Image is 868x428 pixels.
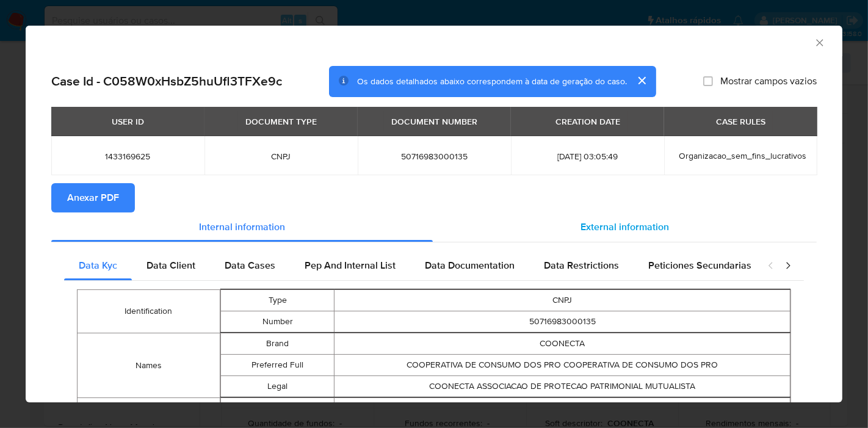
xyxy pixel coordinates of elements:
td: Identification [78,289,220,333]
span: Pep And Internal List [305,258,396,272]
span: Data Documentation [425,258,515,272]
td: Names [78,333,220,397]
td: Type [220,289,335,311]
span: Anexar PDF [67,184,119,211]
span: Organizacao_sem_fins_lucrativos [679,150,806,162]
div: Detailed internal info [64,251,755,280]
div: CASE RULES [709,111,773,132]
td: Code [220,397,335,419]
span: Peticiones Secundarias [648,258,751,272]
span: Data Cases [225,258,275,272]
div: CREATION DATE [548,111,627,132]
td: COOPERATIVA DE CONSUMO DOS PRO COOPERATIVA DE CONSUMO DOS PRO [335,354,790,375]
span: Mostrar campos vazios [720,75,817,87]
div: DOCUMENT TYPE [238,111,324,132]
span: 1433169625 [66,151,190,162]
span: [DATE] 03:05:49 [526,151,649,162]
span: Data Client [146,258,195,272]
td: CNPJ [335,289,790,311]
div: closure-recommendation-modal [26,26,842,402]
td: Number [220,311,335,332]
td: 9499500 [335,397,790,419]
button: Anexar PDF [51,183,135,212]
button: cerrar [627,66,656,95]
button: Fechar a janela [814,37,825,48]
span: Internal information [199,220,285,234]
h2: Case Id - C058W0xHsbZ5huUfl3TFXe9c [51,73,282,89]
span: Data Kyc [79,258,117,272]
td: Legal [220,375,335,397]
div: Detailed info [51,212,817,242]
td: 50716983000135 [335,311,790,332]
div: DOCUMENT NUMBER [384,111,485,132]
td: Preferred Full [220,354,335,375]
div: USER ID [104,111,151,132]
td: COONECTA ASSOCIACAO DE PROTECAO PATRIMONIAL MUTUALISTA [335,375,790,397]
span: 50716983000135 [372,151,496,162]
td: COONECTA [335,333,790,354]
td: Brand [220,333,335,354]
input: Mostrar campos vazios [703,76,713,86]
span: Os dados detalhados abaixo correspondem à data de geração do caso. [357,75,627,87]
span: Data Restrictions [544,258,619,272]
span: CNPJ [219,151,343,162]
span: External information [580,220,669,234]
